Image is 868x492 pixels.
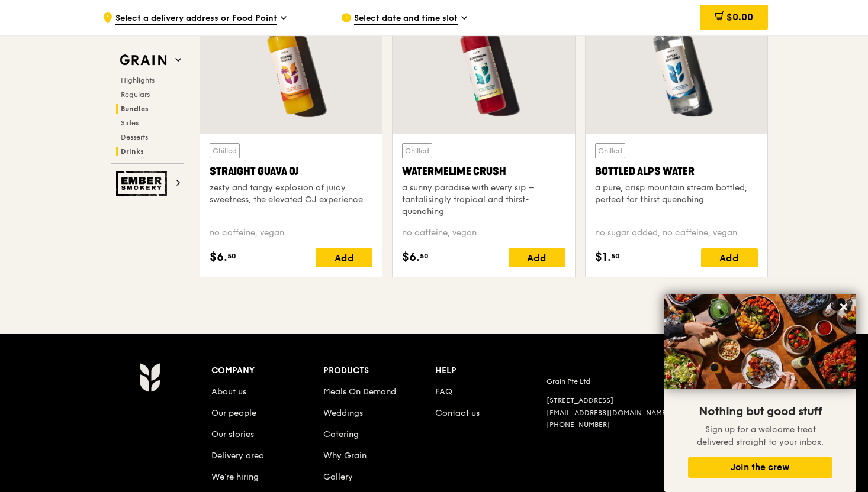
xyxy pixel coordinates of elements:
a: Catering [323,429,359,439]
a: Gallery [323,472,353,482]
span: 50 [227,251,236,261]
div: Chilled [402,143,432,158]
a: FAQ [435,387,452,397]
div: no caffeine, vegan [210,227,372,239]
a: Our stories [211,429,254,439]
span: Highlights [121,76,155,85]
div: Add [316,248,372,267]
a: About us [211,387,246,397]
div: Products [323,362,435,379]
a: Delivery area [211,451,264,461]
span: Select a delivery address or Food Point [115,12,277,25]
div: no sugar added, no caffeine, vegan [595,227,758,239]
span: Sides [121,119,139,127]
button: Close [834,297,853,316]
img: DSC07876-Edit02-Large.jpeg [664,294,856,389]
a: [PHONE_NUMBER] [546,420,610,429]
span: Select date and time slot [354,12,458,25]
div: Grain Pte Ltd [546,377,699,386]
img: Ember Smokery web logo [116,171,171,196]
div: a sunny paradise with every sip – tantalisingly tropical and thirst-quenching [402,182,565,218]
div: Add [509,248,565,267]
div: [STREET_ADDRESS] [546,396,699,406]
a: [EMAIL_ADDRESS][DOMAIN_NAME] [546,409,669,417]
a: Meals On Demand [323,387,396,397]
div: a pure, crisp mountain stream bottled, perfect for thirst quenching [595,182,758,206]
div: Watermelime Crush [402,163,565,180]
a: Our people [211,408,256,418]
span: Drinks [121,147,144,156]
span: 50 [420,251,429,261]
div: no caffeine, vegan [402,227,565,239]
div: Add [701,248,758,267]
a: Why Grain [323,451,367,461]
span: 50 [611,251,620,261]
button: Join the crew [688,457,832,478]
div: Chilled [210,143,240,158]
span: Desserts [121,133,148,141]
div: Company [211,362,323,379]
img: Grain web logo [116,50,171,71]
span: Nothing but good stuff [699,404,822,419]
span: Bundles [121,105,149,113]
span: $0.00 [726,11,753,22]
a: We’re hiring [211,472,259,482]
a: Weddings [323,408,363,418]
span: Regulars [121,90,150,99]
div: Chilled [595,143,625,158]
div: Bottled Alps Water [595,163,758,180]
img: Grain [139,362,160,392]
a: Contact us [435,408,480,418]
span: $6. [210,248,227,266]
div: Help [435,362,547,379]
div: zesty and tangy explosion of juicy sweetness, the elevated OJ experience [210,182,372,206]
span: Sign up for a welcome treat delivered straight to your inbox. [697,425,824,447]
span: $6. [402,248,420,266]
span: $1. [595,248,611,266]
div: Straight Guava OJ [210,163,372,180]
